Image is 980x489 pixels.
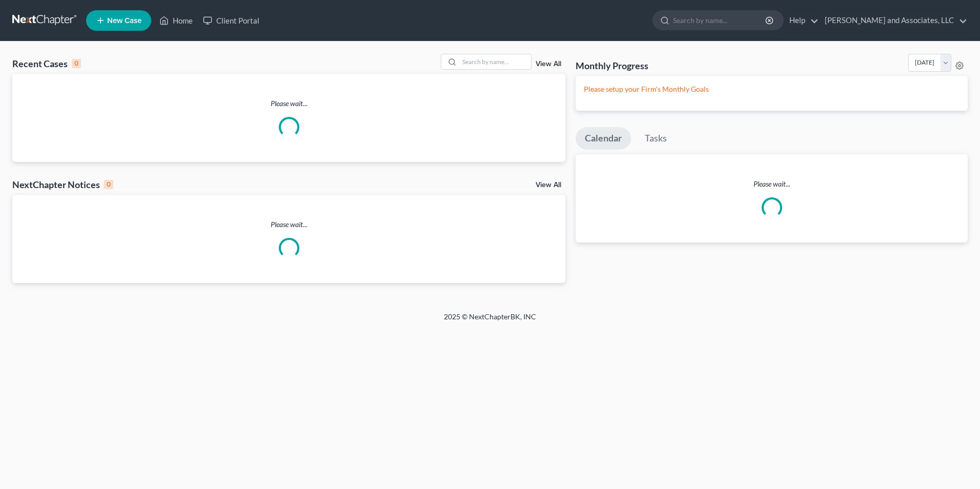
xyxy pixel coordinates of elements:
[576,179,968,189] p: Please wait...
[12,57,81,70] div: Recent Cases
[12,178,113,191] div: NextChapter Notices
[673,11,767,30] input: Search by name...
[784,11,819,30] a: Help
[576,59,648,72] h3: Monthly Progress
[72,59,81,68] div: 0
[820,11,967,30] a: [PERSON_NAME] and Associates, LLC
[107,17,141,25] span: New Case
[536,60,561,68] a: View All
[584,84,959,94] p: Please setup your Firm's Monthly Goals
[576,127,631,150] a: Calendar
[536,181,561,189] a: View All
[636,127,676,150] a: Tasks
[198,11,264,30] a: Client Portal
[459,54,531,69] input: Search by name...
[198,312,782,330] div: 2025 © NextChapterBK, INC
[104,180,113,189] div: 0
[154,11,198,30] a: Home
[12,98,565,109] p: Please wait...
[12,219,565,230] p: Please wait...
